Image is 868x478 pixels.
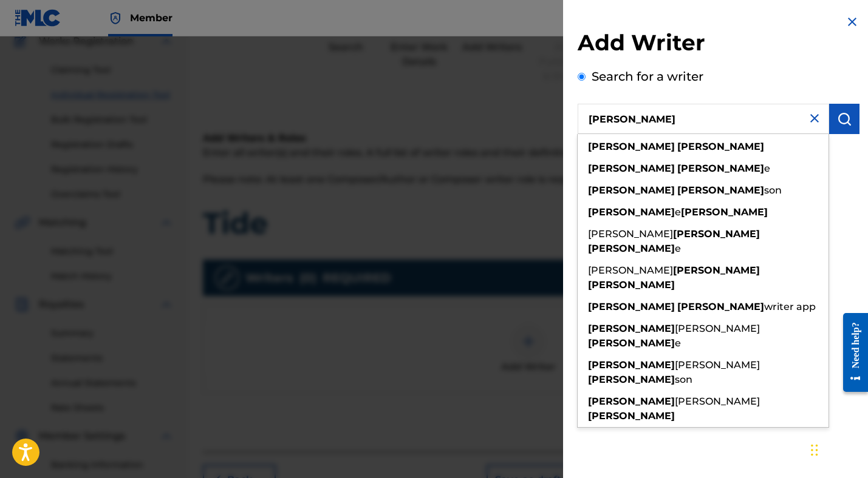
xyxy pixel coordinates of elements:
[677,141,764,152] strong: [PERSON_NAME]
[578,104,829,134] input: Search writer's name or IPI Number
[588,163,675,174] strong: [PERSON_NAME]
[675,206,681,218] span: e
[588,374,675,385] strong: [PERSON_NAME]
[677,301,764,312] strong: [PERSON_NAME]
[681,206,768,218] strong: [PERSON_NAME]
[588,228,673,240] span: [PERSON_NAME]
[588,410,675,422] strong: [PERSON_NAME]
[588,279,675,291] strong: [PERSON_NAME]
[807,420,868,478] iframe: Chat Widget
[578,29,859,60] h2: Add Writer
[588,323,675,334] strong: [PERSON_NAME]
[675,396,760,407] span: [PERSON_NAME]
[588,396,675,407] strong: [PERSON_NAME]
[834,304,868,402] iframe: Resource Center
[588,359,675,371] strong: [PERSON_NAME]
[675,374,692,385] span: son
[807,111,822,126] img: close
[130,11,173,25] span: Member
[677,184,764,196] strong: [PERSON_NAME]
[588,264,673,276] span: [PERSON_NAME]
[673,228,760,240] strong: [PERSON_NAME]
[764,163,770,174] span: e
[675,323,760,334] span: [PERSON_NAME]
[592,69,703,84] label: Search for a writer
[588,141,675,152] strong: [PERSON_NAME]
[588,301,675,312] strong: [PERSON_NAME]
[673,264,760,276] strong: [PERSON_NAME]
[764,301,816,312] span: writer app
[675,359,760,371] span: [PERSON_NAME]
[588,206,675,218] strong: [PERSON_NAME]
[677,163,764,174] strong: [PERSON_NAME]
[108,11,123,25] img: Top Rightsholder
[764,184,782,196] span: son
[837,112,852,126] img: Search Works
[588,337,675,349] strong: [PERSON_NAME]
[675,337,681,349] span: e
[15,9,61,27] img: MLC Logo
[588,243,675,254] strong: [PERSON_NAME]
[675,243,681,254] span: e
[588,184,675,196] strong: [PERSON_NAME]
[811,432,818,468] div: Drag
